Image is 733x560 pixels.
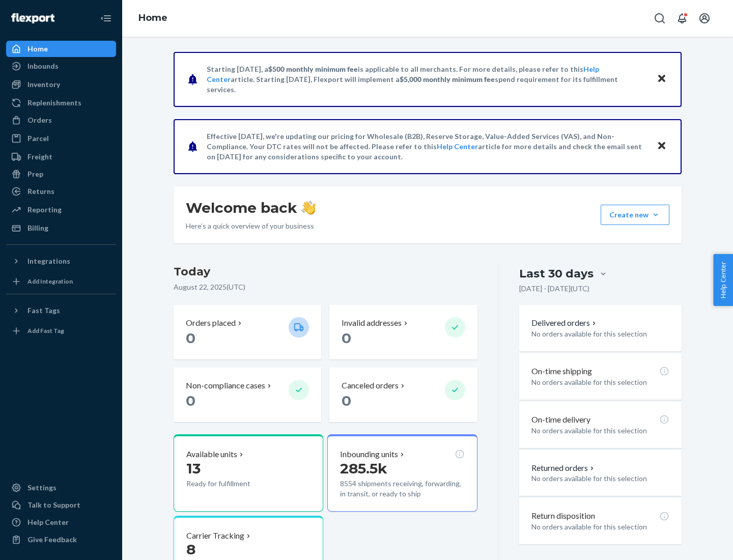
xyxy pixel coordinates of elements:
[27,205,62,215] div: Reporting
[531,414,590,426] p: On-time delivery
[531,377,669,387] p: No orders available for this selection
[27,44,48,54] div: Home
[96,8,116,29] button: Close Navigation
[694,8,715,29] button: Open account menu
[174,264,477,280] h3: Today
[27,256,70,266] div: Integrations
[6,76,116,93] a: Inventory
[186,530,244,542] p: Carrier Tracking
[437,142,478,151] a: Help Center
[655,139,668,154] button: Close
[174,434,323,512] button: Available units13Ready for fulfillment
[301,201,316,215] img: hand-wave emoji
[6,149,116,165] a: Freight
[27,305,60,316] div: Fast Tags
[27,277,73,286] div: Add Integration
[186,199,316,217] h1: Welcome back
[519,266,594,282] div: Last 30 days
[186,317,236,329] p: Orders placed
[531,522,669,532] p: No orders available for this selection
[268,65,358,73] span: $500 monthly minimum fee
[6,183,116,200] a: Returns
[531,317,598,329] button: Delivered orders
[6,202,116,218] a: Reporting
[342,380,399,391] p: Canceled orders
[138,12,167,23] a: Home
[27,326,64,335] div: Add Fast Tag
[27,186,54,197] div: Returns
[6,95,116,111] a: Replenishments
[186,449,237,460] p: Available units
[6,58,116,74] a: Inbounds
[6,514,116,530] a: Help Center
[27,115,52,125] div: Orders
[27,133,49,144] div: Parcel
[531,366,592,377] p: On-time shipping
[6,302,116,319] button: Fast Tags
[174,305,321,359] button: Orders placed 0
[601,205,669,225] button: Create new
[342,317,402,329] p: Invalid addresses
[27,483,57,493] div: Settings
[6,220,116,236] a: Billing
[6,497,116,513] a: Talk to Support
[186,479,280,489] p: Ready for fulfillment
[186,329,195,347] span: 0
[186,392,195,409] span: 0
[400,75,495,83] span: $5,000 monthly minimum fee
[6,253,116,269] button: Integrations
[6,166,116,182] a: Prep
[342,392,351,409] span: 0
[186,460,201,477] span: 13
[531,329,669,339] p: No orders available for this selection
[11,13,54,23] img: Flexport logo
[27,535,77,545] div: Give Feedback
[27,517,69,527] div: Help Center
[6,273,116,290] a: Add Integration
[6,531,116,548] button: Give Feedback
[174,368,321,422] button: Non-compliance cases 0
[650,8,670,29] button: Open Search Box
[342,329,351,347] span: 0
[6,130,116,147] a: Parcel
[655,72,668,87] button: Close
[713,254,733,306] button: Help Center
[531,426,669,436] p: No orders available for this selection
[340,449,398,460] p: Inbounding units
[531,510,595,522] p: Return disposition
[329,305,477,359] button: Invalid addresses 0
[340,479,464,499] p: 8554 shipments receiving, forwarding, in transit, or ready to ship
[130,4,176,33] ol: breadcrumbs
[207,64,647,95] p: Starting [DATE], a is applicable to all merchants. For more details, please refer to this article...
[27,98,81,108] div: Replenishments
[329,368,477,422] button: Canceled orders 0
[6,323,116,339] a: Add Fast Tag
[174,282,477,292] p: August 22, 2025 ( UTC )
[531,473,669,484] p: No orders available for this selection
[207,131,647,162] p: Effective [DATE], we're updating our pricing for Wholesale (B2B), Reserve Storage, Value-Added Se...
[186,380,265,391] p: Non-compliance cases
[6,41,116,57] a: Home
[27,223,48,233] div: Billing
[6,112,116,128] a: Orders
[340,460,387,477] span: 285.5k
[27,169,43,179] div: Prep
[27,152,52,162] div: Freight
[519,284,589,294] p: [DATE] - [DATE] ( UTC )
[186,221,316,231] p: Here’s a quick overview of your business
[27,500,80,510] div: Talk to Support
[327,434,477,512] button: Inbounding units285.5k8554 shipments receiving, forwarding, in transit, or ready to ship
[531,462,596,474] button: Returned orders
[672,8,692,29] button: Open notifications
[27,79,60,90] div: Inventory
[186,541,195,558] span: 8
[6,480,116,496] a: Settings
[27,61,59,71] div: Inbounds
